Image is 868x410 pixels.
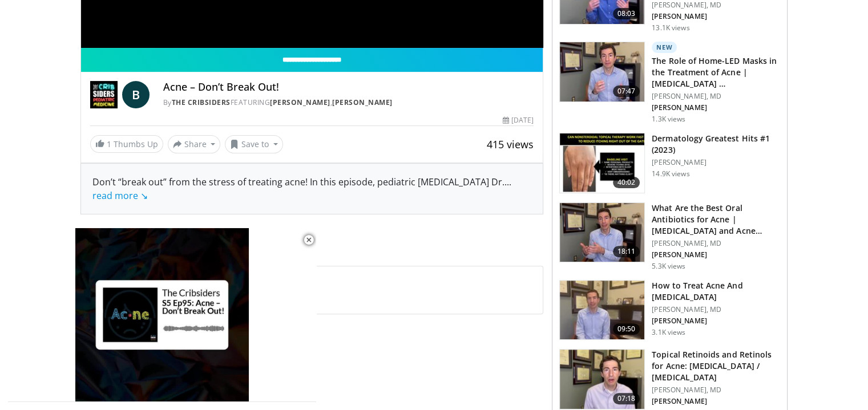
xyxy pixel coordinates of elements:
[90,135,163,153] a: 1 Thumbs Up
[652,42,677,53] p: New
[652,1,780,10] p: [PERSON_NAME], MD
[652,169,689,178] p: 14.9K views
[652,250,780,259] p: [PERSON_NAME]
[168,135,221,153] button: Share
[225,135,283,153] button: Save to
[163,98,534,108] div: By FEATURING ,
[8,228,316,402] video-js: Video Player
[613,246,640,257] span: 18:11
[652,202,780,237] h3: What Are the Best Oral Antibiotics for Acne | [MEDICAL_DATA] and Acne…
[652,305,780,314] p: [PERSON_NAME], MD
[560,203,644,262] img: cd394936-f734-46a2-a1c5-7eff6e6d7a1f.150x105_q85_crop-smart_upscale.jpg
[92,176,511,202] span: ...
[559,42,780,124] a: 07:47 New The Role of Home-LED Masks in the Treatment of Acne | [MEDICAL_DATA] … [PERSON_NAME], M...
[487,137,534,151] span: 415 views
[613,8,640,19] span: 08:03
[652,23,689,33] p: 13.1K views
[107,139,111,149] span: 1
[652,316,780,326] p: [PERSON_NAME]
[652,280,780,303] h3: How to Treat Acne And [MEDICAL_DATA]
[652,385,780,395] p: [PERSON_NAME], MD
[92,175,532,202] div: Don’t “break out” from the stress of treating acne! In this episode, pediatric [MEDICAL_DATA] Dr.
[652,55,780,90] h3: The Role of Home-LED Masks in the Treatment of Acne | [MEDICAL_DATA] …
[297,228,320,252] button: Close
[613,323,640,335] span: 09:50
[652,328,685,337] p: 3.1K views
[560,281,644,340] img: a3cafd6f-40a9-4bb9-837d-a5e4af0c332c.150x105_q85_crop-smart_upscale.jpg
[559,280,780,340] a: 09:50 How to Treat Acne And [MEDICAL_DATA] [PERSON_NAME], MD [PERSON_NAME] 3.1K views
[652,158,780,167] p: [PERSON_NAME]
[559,133,780,193] a: 40:02 Dermatology Greatest Hits #1 (2023) [PERSON_NAME] 14.9K views
[652,239,780,248] p: [PERSON_NAME], MD
[652,12,780,21] p: [PERSON_NAME]
[122,81,150,108] a: B
[560,350,644,409] img: 9c3f6608-969b-4778-ad70-8ade2862403e.150x105_q85_crop-smart_upscale.jpg
[652,92,780,101] p: [PERSON_NAME], MD
[613,86,640,97] span: 07:47
[503,115,534,125] div: [DATE]
[613,393,640,404] span: 07:18
[560,133,644,193] img: 167f4955-2110-4677-a6aa-4d4647c2ca19.150x105_q85_crop-smart_upscale.jpg
[652,349,780,383] h3: Topical Retinoids and Retinols for Acne: [MEDICAL_DATA] / [MEDICAL_DATA]
[560,42,644,102] img: bdc749e8-e5f5-404f-8c3a-bce07f5c1739.150x105_q85_crop-smart_upscale.jpg
[172,98,231,107] a: The Cribsiders
[559,202,780,271] a: 18:11 What Are the Best Oral Antibiotics for Acne | [MEDICAL_DATA] and Acne… [PERSON_NAME], MD [P...
[332,98,393,107] a: [PERSON_NAME]
[652,262,685,271] p: 5.3K views
[90,81,118,108] img: The Cribsiders
[613,177,640,188] span: 40:02
[652,103,780,112] p: [PERSON_NAME]
[652,115,685,124] p: 1.3K views
[92,189,148,202] a: read more ↘
[652,133,780,156] h3: Dermatology Greatest Hits #1 (2023)
[270,98,330,107] a: [PERSON_NAME]
[652,397,780,406] p: [PERSON_NAME]
[163,81,534,94] h4: Acne – Don’t Break Out!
